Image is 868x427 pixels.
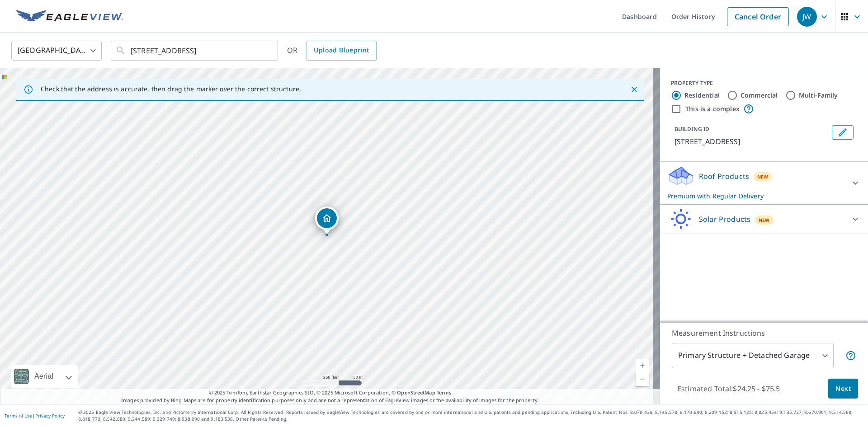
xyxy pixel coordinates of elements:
p: | [5,413,65,418]
label: Multi-Family [799,91,838,100]
div: OR [287,41,377,61]
img: EV Logo [16,10,123,23]
label: Residential [684,91,720,100]
span: New [759,216,770,224]
a: Cancel Order [727,7,789,26]
p: [STREET_ADDRESS] [675,136,828,147]
div: Dropped pin, building 1, Residential property, 8405 Cherokee Trl Crossville, TN 38572 [315,206,339,235]
span: Next [835,383,851,394]
button: Edit building 1 [832,125,854,140]
p: Check that the address is accurate, then drag the marker over the correct structure. [41,85,301,93]
a: Current Level 17, Zoom Out [636,372,649,386]
a: Privacy Policy [35,413,65,419]
div: Aerial [11,365,78,388]
a: Upload Blueprint [307,41,376,61]
div: PROPERTY TYPE [671,79,857,87]
a: Terms [437,389,452,396]
a: Terms of Use [5,413,33,419]
label: This is a complex [685,104,740,113]
div: Primary Structure + Detached Garage [672,343,834,368]
a: OpenStreetMap [397,389,435,396]
button: Close [628,84,640,95]
p: Roof Products [699,171,749,182]
button: Next [828,379,858,399]
div: Roof ProductsNewPremium with Regular Delivery [667,165,861,201]
div: [GEOGRAPHIC_DATA] [11,38,102,63]
p: Premium with Regular Delivery [667,191,844,201]
div: JW [797,7,817,27]
p: BUILDING ID [675,125,709,133]
span: © 2025 TomTom, Earthstar Geographics SIO, © 2025 Microsoft Corporation, © [209,389,452,397]
span: Your report will include the primary structure and a detached garage if one exists. [845,350,856,361]
div: Solar ProductsNew [667,208,861,230]
label: Commercial [741,91,778,100]
p: Solar Products [699,214,750,225]
span: Upload Blueprint [314,45,369,56]
div: Aerial [32,365,56,388]
p: © 2025 Eagle View Technologies, Inc. and Pictometry International Corp. All Rights Reserved. Repo... [78,409,863,422]
p: Measurement Instructions [672,328,856,338]
p: Estimated Total: $24.25 - $75.5 [670,379,788,399]
a: Current Level 17, Zoom In [636,359,649,372]
span: New [757,173,769,180]
input: Search by address or latitude-longitude [131,38,259,63]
